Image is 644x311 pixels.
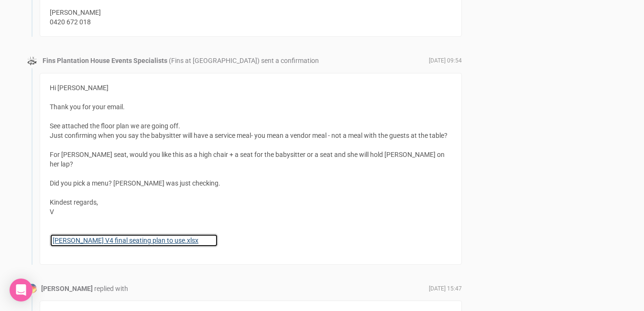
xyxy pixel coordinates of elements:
[43,57,167,64] strong: Fins Plantation House Events Specialists
[429,285,462,293] span: [DATE] 15:47
[429,57,462,65] span: [DATE] 09:54
[41,285,93,292] strong: [PERSON_NAME]
[169,57,319,64] span: (Fins at [GEOGRAPHIC_DATA]) sent a confirmation
[27,56,37,66] img: data
[94,285,128,292] span: replied with
[10,279,33,301] div: Open Intercom Messenger
[50,234,218,247] a: [PERSON_NAME] V4 final seating plan to use.xlsx
[50,83,452,255] div: Hi [PERSON_NAME] Thank you for your email. See attached the floor plan we are going off. Just con...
